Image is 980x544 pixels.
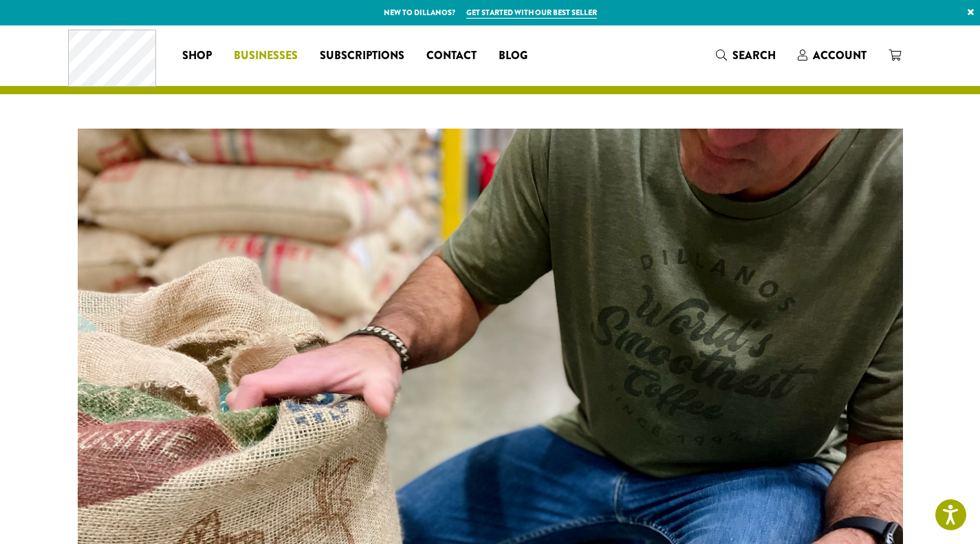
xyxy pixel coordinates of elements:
span: Blog [499,47,527,65]
span: Account [813,47,867,63]
a: Get started with our best seller [466,7,597,19]
span: Shop [182,47,212,65]
span: Contact [426,47,477,65]
a: Search [705,44,787,67]
span: Businesses [234,47,298,65]
span: Subscriptions [320,47,404,65]
span: Search [732,47,776,63]
a: Shop [171,45,223,67]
